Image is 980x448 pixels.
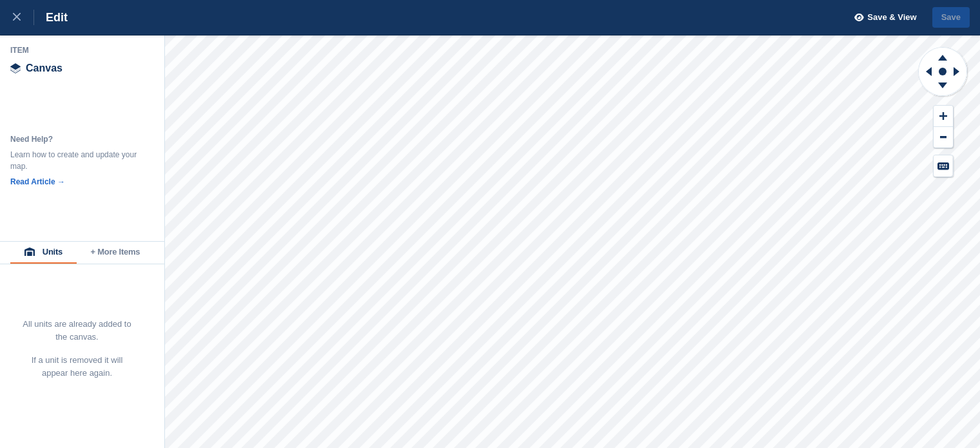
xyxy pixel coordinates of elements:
[934,106,953,127] button: Zoom In
[934,155,953,177] button: Keyboard Shortcuts
[867,11,916,24] span: Save & View
[10,45,155,55] div: Item
[10,149,139,172] div: Learn how to create and update your map.
[10,242,77,264] button: Units
[934,127,953,148] button: Zoom Out
[22,354,132,380] p: If a unit is removed it will appear here again.
[10,177,65,186] a: Read Article →
[22,318,132,344] p: All units are already added to the canvas.
[10,63,21,73] img: canvas-icn.9d1aba5b.svg
[34,10,68,25] div: Edit
[26,63,62,73] span: Canvas
[77,242,154,264] button: + More Items
[932,7,970,28] button: Save
[847,7,917,28] button: Save & View
[10,133,139,145] div: Need Help?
